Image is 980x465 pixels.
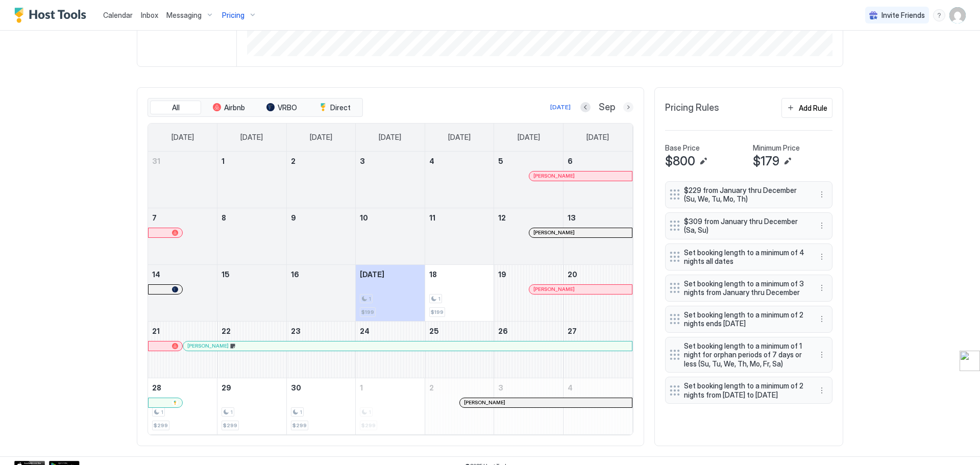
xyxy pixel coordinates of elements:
span: 7 [152,213,157,222]
div: Host Tools Logo [14,8,91,23]
span: [PERSON_NAME] [533,229,575,236]
span: Airbnb [224,103,245,112]
span: 20 [568,270,577,279]
span: $199 [431,309,444,315]
td: September 2, 2025 [286,152,356,208]
div: [PERSON_NAME] [187,342,628,349]
button: Airbnb [203,101,254,115]
td: September 21, 2025 [148,321,217,378]
span: [PERSON_NAME] [533,173,575,179]
span: [DATE] [171,133,194,142]
a: September 15, 2025 [217,265,286,284]
a: Wednesday [369,124,411,151]
span: 21 [152,327,160,335]
span: [PERSON_NAME] [533,286,575,292]
button: More options [816,384,828,397]
span: 1 [438,296,440,302]
span: 2 [291,157,296,165]
span: 31 [152,157,160,165]
span: 4 [429,157,434,165]
a: September 8, 2025 [217,208,286,227]
div: menu [816,384,828,397]
span: 4 [568,383,573,392]
span: Direct [330,103,351,112]
td: September 12, 2025 [494,208,563,264]
span: 11 [429,213,435,222]
div: User profile [949,7,966,23]
span: 3 [360,157,365,165]
div: Add Rule [799,103,827,113]
a: September 3, 2025 [356,152,425,170]
span: $299 [223,422,237,429]
span: 27 [568,327,577,335]
a: September 24, 2025 [356,322,425,340]
button: Edit [781,155,794,167]
span: [DATE] [448,133,471,142]
div: [PERSON_NAME] [533,286,628,292]
a: Thursday [438,124,481,151]
a: September 28, 2025 [148,378,217,397]
span: 23 [291,327,301,335]
td: September 13, 2025 [563,208,632,264]
a: September 10, 2025 [356,208,425,227]
a: October 3, 2025 [494,378,563,397]
span: 15 [222,270,230,279]
img: side-widget.svg [960,351,980,371]
a: September 9, 2025 [287,208,356,227]
span: [DATE] [360,270,384,279]
button: VRBO [256,101,307,115]
span: $179 [753,154,779,169]
span: Sep [599,102,615,113]
span: Set booking length to a minimum of 2 nights from [DATE] to [DATE] [684,381,805,399]
span: 24 [360,327,370,335]
td: September 16, 2025 [286,264,356,321]
td: September 26, 2025 [494,321,563,378]
span: 1 [369,296,371,302]
span: 1 [161,409,163,415]
a: September 22, 2025 [217,322,286,340]
div: [PERSON_NAME] [533,173,628,179]
a: October 2, 2025 [425,378,494,397]
span: 18 [429,270,437,279]
td: September 19, 2025 [494,264,563,321]
a: September 23, 2025 [287,322,356,340]
div: menu [933,9,945,21]
td: September 30, 2025 [286,378,356,434]
span: Inbox [141,11,158,19]
button: More options [816,313,828,325]
span: Set booking length to a minimum of 1 night for orphan periods of 7 days or less (Su, Tu, We, Th, ... [684,341,805,369]
span: Minimum Price [753,143,800,153]
a: September 18, 2025 [425,265,494,284]
td: September 20, 2025 [563,264,632,321]
a: September 27, 2025 [563,322,632,340]
span: Set booking length to a minimum of 2 nights ends [DATE] [684,310,805,328]
a: September 20, 2025 [563,265,632,284]
a: Saturday [576,124,619,151]
span: 22 [222,327,231,335]
td: September 15, 2025 [217,264,287,321]
a: October 1, 2025 [356,378,425,397]
td: September 29, 2025 [217,378,287,434]
button: Direct [309,101,360,115]
a: September 25, 2025 [425,322,494,340]
div: menu [816,313,828,325]
div: tab-group [148,98,363,117]
span: 6 [568,157,573,165]
a: September 21, 2025 [148,322,217,340]
span: 1 [360,383,363,392]
span: Set booking length to a minimum of 3 nights from January thru December [684,279,805,297]
span: [DATE] [240,133,263,142]
a: Sunday [161,124,204,151]
a: August 31, 2025 [148,152,217,170]
button: Edit [697,155,709,167]
span: 14 [152,270,160,279]
td: September 23, 2025 [286,321,356,378]
td: September 17, 2025 [356,264,425,321]
td: September 7, 2025 [148,208,217,264]
a: September 30, 2025 [287,378,356,397]
span: 1 [300,409,302,415]
a: Calendar [103,10,133,20]
a: September 7, 2025 [148,208,217,227]
span: [PERSON_NAME] [187,342,229,349]
span: $309 from January thru December (Sa, Su) [684,217,805,235]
